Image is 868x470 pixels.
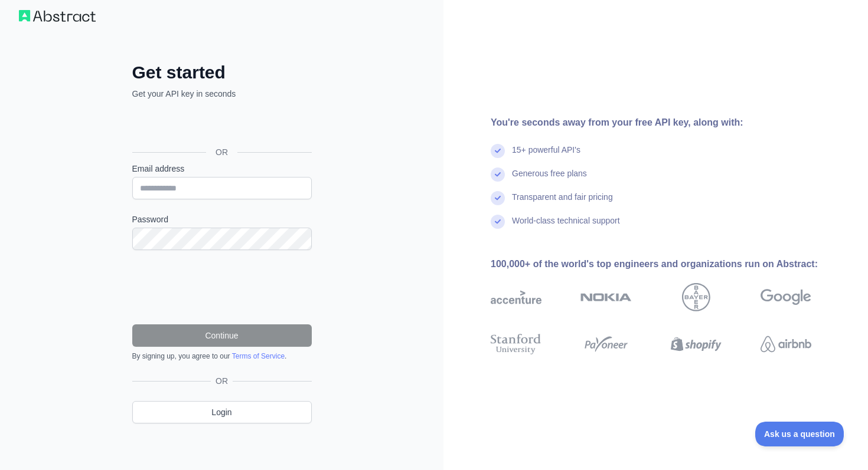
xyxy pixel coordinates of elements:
[761,331,811,357] img: airbnb
[132,88,312,100] p: Get your API key in seconds
[491,257,849,271] div: 100,000+ of the world's top engineers and organizations run on Abstract:
[132,351,312,361] div: By signing up, you agree to our .
[132,264,312,310] iframe: reCAPTCHA
[682,283,710,311] img: bayer
[580,283,631,311] img: nokia
[491,191,505,205] img: check mark
[512,167,587,191] div: Generous free plans
[211,375,233,387] span: OR
[512,144,580,167] div: 15+ powerful API's
[671,331,722,357] img: shopify
[19,10,96,22] img: Workflow
[126,113,315,139] iframe: Sign in with Google Button
[491,167,505,182] img: check mark
[491,116,849,130] div: You're seconds away from your free API key, along with:
[132,213,312,225] label: Password
[512,215,620,238] div: World-class technical support
[132,401,312,423] a: Login
[491,283,541,311] img: accenture
[132,163,312,175] label: Email address
[512,191,613,215] div: Transparent and fair pricing
[132,324,312,347] button: Continue
[755,422,844,446] iframe: Toggle Customer Support
[580,331,631,357] img: payoneer
[491,331,541,357] img: stanford university
[132,62,312,83] h2: Get started
[761,283,811,311] img: google
[232,352,285,360] a: Terms of Service
[491,215,505,229] img: check mark
[491,144,505,158] img: check mark
[206,146,237,158] span: OR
